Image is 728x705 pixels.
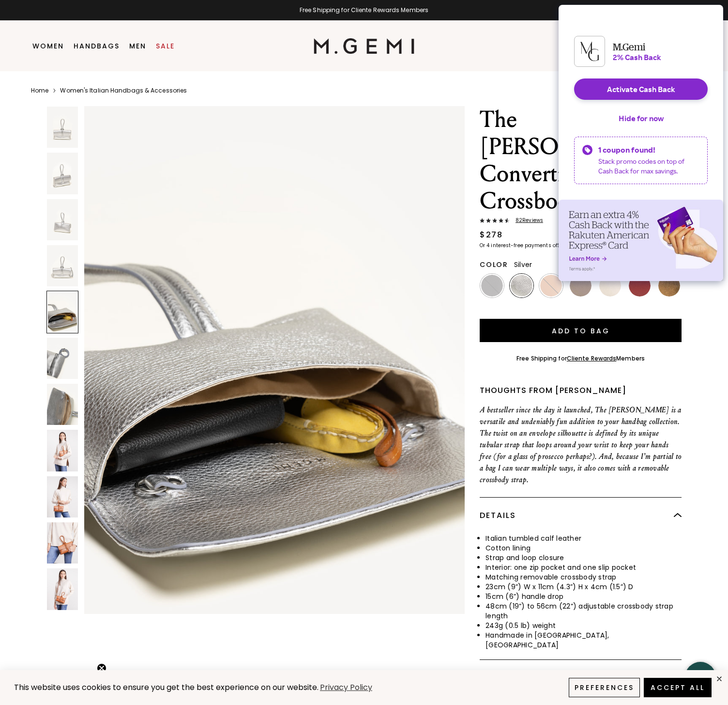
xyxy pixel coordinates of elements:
img: The Francesca Convertible Crossbody [47,430,78,471]
img: The Francesca Convertible Crossbody [47,245,78,286]
h2: Color [480,261,508,268]
div: Details [480,498,682,533]
klarna-placement-style-body: Or 4 interest-free payments of [480,242,557,249]
img: Burgundy [629,275,651,297]
a: Home [31,87,48,94]
div: close [715,675,723,683]
button: Preferences [569,678,640,697]
img: The Francesca Convertible Crossbody [47,107,78,148]
a: Women's Italian Handbags & Accessories [60,87,187,94]
a: Women [32,42,64,50]
a: Cliente Rewards [567,354,617,362]
img: Silver [511,275,532,297]
img: The Francesca Convertible Crossbody [47,384,78,425]
li: Italian tumbled calf leather [485,533,682,543]
li: 243g (0.5 lb) weight [485,621,682,630]
div: $278 [480,229,502,241]
a: Sale [156,42,175,50]
img: The Francesca Convertible Crossbody [47,153,78,194]
img: Ecru [599,275,621,297]
img: The Francesca Convertible Crossbody [47,568,78,610]
img: M.Gemi [314,38,415,54]
li: Matching removable crossbody strap [485,572,682,582]
img: Antique Gold [658,275,680,297]
img: Tan [540,275,562,297]
h1: The [PERSON_NAME] Convertible Crossbody [480,106,682,215]
div: Shipping [480,660,682,696]
img: The Francesca Convertible Crossbody [47,476,78,517]
li: 23cm (9”) W x 11cm (4.3”) H x 4cm (1.5”) D [485,582,682,592]
span: This website uses cookies to ensure you get the best experience on our website. [14,682,318,693]
li: Cotton lining [485,543,682,553]
a: 82Reviews [480,218,682,225]
li: Interior: one zip pocket and one slip pocket [485,563,682,572]
button: Accept All [644,678,712,697]
li: Strap and loop closure [485,553,682,563]
img: Black [481,275,503,297]
span: A bestseller since the day it launched, The [PERSON_NAME] is a versatile and undeniably fun addit... [480,405,682,484]
img: The Francesca Convertible Crossbody [47,199,78,240]
a: Men [129,42,146,50]
button: Add to Bag [480,319,682,342]
button: Close teaser [97,663,106,673]
li: Handmade in [GEOGRAPHIC_DATA], [GEOGRAPHIC_DATA] [485,630,682,650]
span: Silver [514,260,532,269]
li: 48cm (19“) to 56cm (22“) adjustable crossbody strap length [485,601,682,621]
img: The Francesca Convertible Crossbody [47,338,78,379]
div: Thoughts from [PERSON_NAME] [480,385,682,396]
div: Free Shipping for Members [516,355,645,362]
span: 82 Review s [510,218,543,223]
img: Light Mushroom [570,275,591,297]
a: Privacy Policy (opens in a new tab) [318,682,374,694]
img: The Francesca Convertible Crossbody [84,106,465,614]
a: Handbags [74,42,120,50]
img: The Francesca Convertible Crossbody [47,522,78,564]
li: 15cm (6”) handle drop [485,592,682,601]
